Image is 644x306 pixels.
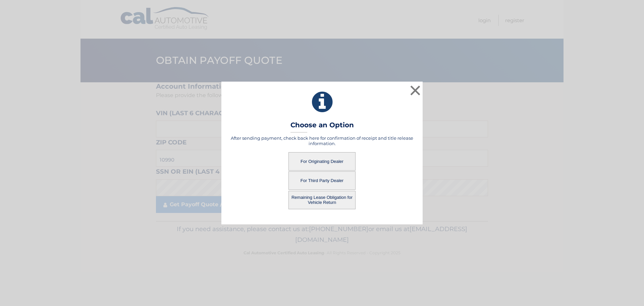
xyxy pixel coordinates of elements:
button: × [409,84,422,97]
h5: After sending payment, check back here for confirmation of receipt and title release information. [230,135,414,146]
h3: Choose an Option [290,121,354,133]
button: For Originating Dealer [288,152,356,171]
button: For Third Party Dealer [288,171,356,190]
button: Remaining Lease Obligation for Vehicle Return [288,191,356,209]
